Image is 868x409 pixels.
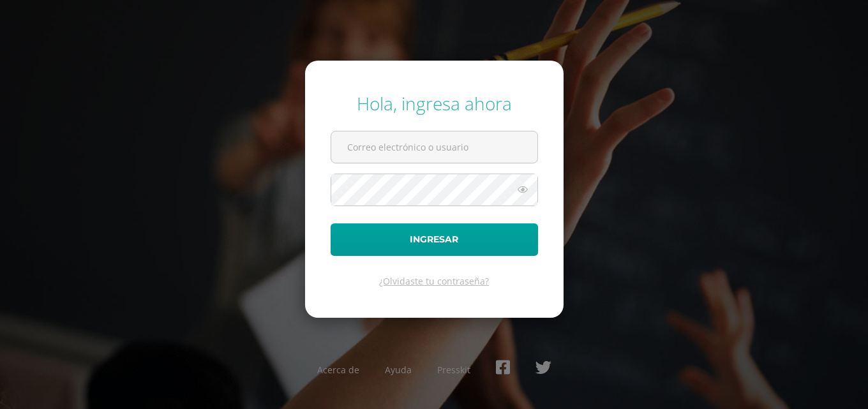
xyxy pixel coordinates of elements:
[331,131,537,163] input: Correo electrónico o usuario
[379,275,489,287] a: ¿Olvidaste tu contraseña?
[437,364,470,376] a: Presskit
[385,364,412,376] a: Ayuda
[331,91,538,115] div: Hola, ingresa ahora
[317,364,359,376] a: Acerca de
[331,223,538,256] button: Ingresar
